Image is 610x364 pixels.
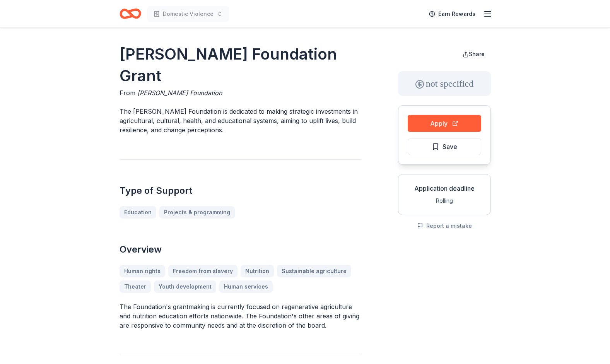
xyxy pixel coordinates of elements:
button: Report a mistake [417,221,472,231]
a: Education [120,206,156,219]
button: Apply [408,115,481,132]
span: Share [469,51,485,57]
h2: Overview [120,243,361,256]
a: Home [120,5,141,23]
span: Domestic Violence [163,9,214,19]
button: Domestic Violence [147,6,229,22]
span: [PERSON_NAME] Foundation [137,89,222,97]
p: The [PERSON_NAME] Foundation is dedicated to making strategic investments in agricultural, cultur... [120,107,361,135]
div: not specified [398,71,491,96]
div: Application deadline [405,184,484,193]
h2: Type of Support [120,185,361,197]
h1: [PERSON_NAME] Foundation Grant [120,43,361,87]
span: Save [443,142,457,152]
a: Projects & programming [159,206,235,219]
div: Rolling [405,196,484,205]
p: The Foundation's grantmaking is currently focused on regenerative agriculture and nutrition educa... [120,302,361,330]
button: Save [408,138,481,155]
div: From [120,88,361,97]
button: Share [456,46,491,62]
a: Earn Rewards [424,7,480,21]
